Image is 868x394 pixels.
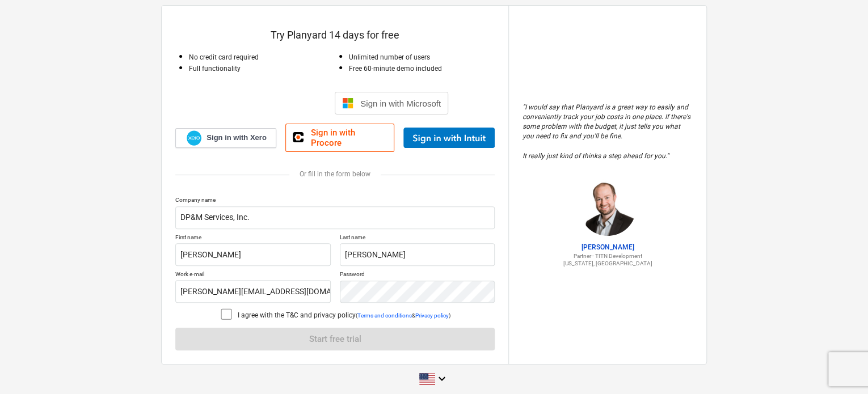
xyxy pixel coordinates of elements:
[216,91,331,116] iframe: Sign in with Google Button
[175,196,495,206] p: Company name
[349,53,495,62] p: Unlimited number of users
[285,124,394,152] a: Sign in with Procore
[175,206,495,229] input: Company name
[340,243,495,266] input: Last name
[360,99,441,108] span: Sign in with Microsoft
[189,53,335,62] p: No credit card required
[175,270,331,280] p: Work e-mail
[523,103,693,161] p: " I would say that Planyard is a great way to easily and conveniently track your job costs in one...
[189,64,335,74] p: Full functionality
[207,133,266,143] span: Sign in with Xero
[523,243,693,252] p: [PERSON_NAME]
[435,372,449,385] i: keyboard_arrow_down
[187,130,201,146] img: Xero logo
[415,312,449,319] a: Privacy policy
[523,260,693,267] p: [US_STATE], [GEOGRAPHIC_DATA]
[175,128,276,148] a: Sign in with Xero
[175,234,331,243] p: First name
[238,311,356,320] p: I agree with the T&C and privacy policy
[340,234,495,243] p: Last name
[357,312,412,319] a: Terms and conditions
[579,179,636,236] img: Jordan Cohen
[523,252,693,260] p: Partner - TITN Development
[175,28,495,42] p: Try Planyard 14 days for free
[356,312,450,319] p: ( & )
[175,170,495,178] div: Or fill in the form below
[340,270,495,280] p: Password
[175,243,331,266] input: First name
[175,280,331,303] input: Work e-mail
[349,64,495,74] p: Free 60-minute demo included
[342,98,353,109] img: Microsoft logo
[310,128,387,148] span: Sign in with Procore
